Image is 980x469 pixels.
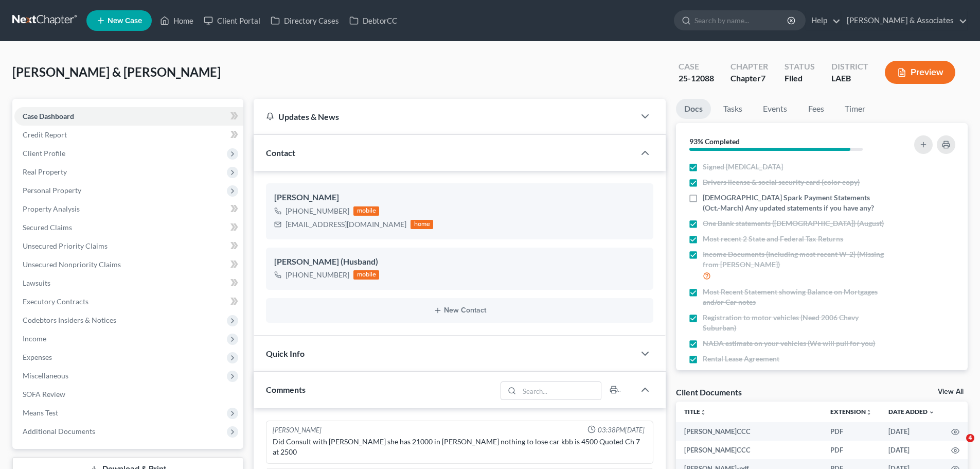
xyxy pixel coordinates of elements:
[353,206,379,216] div: mobile
[755,99,795,119] a: Events
[676,441,822,459] td: [PERSON_NAME]CCC
[23,186,81,195] span: Personal Property
[274,306,645,315] button: New Contact
[411,220,433,229] div: home
[785,61,815,73] div: Status
[703,162,783,172] span: Signed [MEDICAL_DATA]
[23,408,58,417] span: Means Test
[885,61,955,84] button: Preview
[730,73,768,84] div: Chapter
[703,234,843,244] span: Most recent 2 State and Federal Tax Returns
[703,369,886,390] span: Credit Counseling Certificate (to be completed prior to signing)
[23,167,67,176] span: Real Property
[273,425,322,435] div: [PERSON_NAME]
[23,390,65,398] span: SOFA Review
[266,111,622,122] div: Updates & News
[23,241,108,250] span: Unsecured Priority Claims
[23,112,74,120] span: Case Dashboard
[23,371,68,380] span: Miscellaneous
[831,61,868,73] div: District
[23,297,88,306] span: Executory Contracts
[730,61,768,73] div: Chapter
[14,385,243,404] a: SOFA Review
[520,382,601,399] input: Search...
[23,427,95,436] span: Additional Documents
[273,437,647,457] div: Did Consult with [PERSON_NAME] she has 21000 in [PERSON_NAME] nothing to lose car kbb is 4500 Quo...
[676,422,822,441] td: [PERSON_NAME]CCC
[286,270,349,280] div: [PHONE_NUMBER]
[966,434,974,442] span: 4
[679,61,714,73] div: Case
[23,334,46,343] span: Income
[945,434,970,459] iframe: Intercom live chat
[785,73,815,84] div: Filed
[703,312,886,333] span: Registration to motor vehicles (Need 2006 Chevy Suburban)
[23,130,67,139] span: Credit Report
[938,388,964,395] a: View All
[23,279,50,287] span: Lawsuits
[831,73,868,84] div: LAEB
[880,422,943,441] td: [DATE]
[286,206,349,216] div: [PHONE_NUMBER]
[842,11,967,30] a: [PERSON_NAME] & Associates
[14,218,243,237] a: Secured Claims
[703,249,886,270] span: Income Documents (Including most recent W-2) (Missing from [PERSON_NAME])
[353,270,379,280] div: mobile
[676,387,742,397] div: Client Documents
[880,441,943,459] td: [DATE]
[676,99,711,119] a: Docs
[14,107,243,126] a: Case Dashboard
[703,354,779,364] span: Rental Lease Agreement
[703,218,884,229] span: One Bank statements ([DEMOGRAPHIC_DATA]) (August)
[274,256,645,268] div: [PERSON_NAME] (Husband)
[14,292,243,311] a: Executory Contracts
[679,73,714,84] div: 25-12088
[799,99,832,119] a: Fees
[23,204,80,213] span: Property Analysis
[266,349,305,358] span: Quick Info
[703,338,875,349] span: NADA estimate on your vehicles (We will pull for you)
[344,11,402,30] a: DebtorCC
[866,409,872,415] i: unfold_more
[761,73,765,83] span: 7
[265,11,344,30] a: Directory Cases
[888,408,935,415] a: Date Added expand_more
[684,408,706,415] a: Titleunfold_more
[822,422,880,441] td: PDF
[23,223,72,232] span: Secured Claims
[598,425,645,435] span: 03:38PM[DATE]
[23,353,52,361] span: Expenses
[266,385,306,394] span: Comments
[266,148,295,158] span: Contact
[715,99,751,119] a: Tasks
[806,11,841,30] a: Help
[14,274,243,292] a: Lawsuits
[108,17,142,25] span: New Case
[836,99,874,119] a: Timer
[23,260,121,269] span: Unsecured Nonpriority Claims
[23,316,116,324] span: Codebtors Insiders & Notices
[14,237,243,255] a: Unsecured Priority Claims
[703,193,886,213] span: [DEMOGRAPHIC_DATA] Spark Payment Statements (Oct.-March) Any updated statements if you have any?
[14,255,243,274] a: Unsecured Nonpriority Claims
[830,408,872,415] a: Extensionunfold_more
[929,409,935,415] i: expand_more
[199,11,265,30] a: Client Portal
[700,409,706,415] i: unfold_more
[12,64,221,79] span: [PERSON_NAME] & [PERSON_NAME]
[23,149,65,158] span: Client Profile
[274,192,645,204] div: [PERSON_NAME]
[689,137,740,146] strong: 93% Completed
[14,200,243,218] a: Property Analysis
[703,177,860,187] span: Drivers license & social security card (color copy)
[155,11,199,30] a: Home
[694,11,789,30] input: Search by name...
[286,219,406,230] div: [EMAIL_ADDRESS][DOMAIN_NAME]
[822,441,880,459] td: PDF
[14,126,243,144] a: Credit Report
[703,287,886,307] span: Most Recent Statement showing Balance on Mortgages and/or Car notes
